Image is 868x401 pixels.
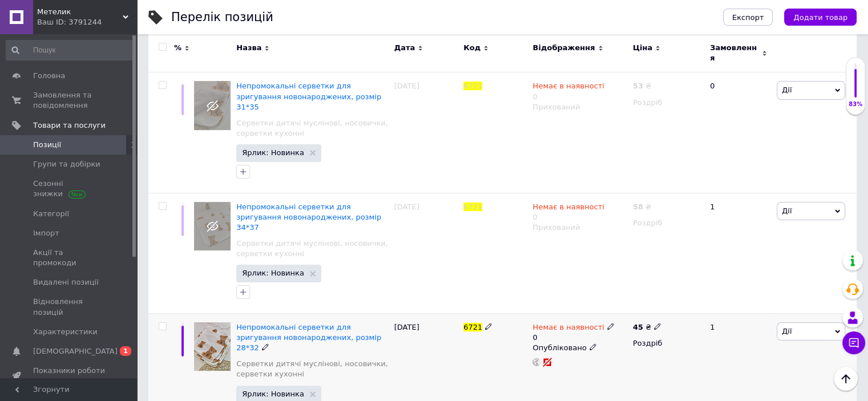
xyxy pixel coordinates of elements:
[394,43,415,53] span: Дата
[236,238,388,259] a: Серветки дитячі муслінові, носовички, серветки кухонні
[236,82,381,111] a: Непромокальні серветки для зригування новонароджених, розмір 31*35
[194,202,231,251] img: Непромокаемые салфетки для срыгивания новорожденных, размер 34*37
[33,120,106,131] span: Товари та послуги
[732,13,764,22] span: Експорт
[236,323,381,352] a: Непромокальні серветки для зригування новонароджених, розмір 28*32
[171,11,273,23] div: Перелік позицій
[784,9,857,26] button: Додати товар
[236,359,388,379] a: Серветки дитячі муслінові, носовички, серветки кухонні
[710,43,759,63] span: Замовлення
[33,346,118,357] span: [DEMOGRAPHIC_DATA]
[633,43,652,53] span: Ціна
[633,98,700,108] div: Роздріб
[633,322,661,333] div: ₴
[463,82,482,90] span: 6721
[842,331,865,354] button: Чат з покупцем
[33,140,61,150] span: Позиції
[391,72,461,193] div: [DATE]
[242,269,304,277] span: Ярлик: Новинка
[33,228,59,238] span: Імпорт
[6,40,135,60] input: Пошук
[33,277,99,287] span: Видалені позиції
[532,43,595,53] span: Відображення
[532,102,627,112] div: Прихований
[37,17,137,27] div: Ваш ID: 3791244
[37,7,123,17] span: Метелик
[633,202,651,212] div: ₴
[532,222,627,233] div: Прихований
[633,218,700,228] div: Роздріб
[723,9,773,26] button: Експорт
[633,338,700,349] div: Роздріб
[703,72,774,193] div: 0
[194,322,231,371] img: Непромокаемые салфетки для срыгивания новорожденных, размер 28*32
[33,209,69,219] span: Категорії
[33,248,106,268] span: Акції та промокоди
[846,100,865,108] div: 83%
[33,366,106,386] span: Показники роботи компанії
[33,297,106,317] span: Відновлення позицій
[703,193,774,313] div: 1
[834,367,858,391] button: Наверх
[532,202,604,214] span: Немає в наявності
[633,81,651,91] div: ₴
[532,323,604,335] span: Немає в наявності
[33,159,100,169] span: Групи та добірки
[633,323,643,331] b: 45
[242,390,304,398] span: Ярлик: Новинка
[33,179,106,199] span: Сезонні знижки
[236,118,388,139] a: Серветки дитячі муслінові, носовички, серветки кухонні
[532,81,604,102] div: 0
[463,323,482,331] span: 6721
[194,81,231,130] img: Непромокаемые салфетки для срыгивания новорожденных, размер 31*35
[174,43,181,53] span: %
[532,343,627,353] div: Опубліковано
[782,206,792,215] span: Дії
[782,86,792,94] span: Дії
[463,43,481,53] span: Код
[633,202,643,211] b: 58
[633,82,643,90] b: 53
[532,82,604,94] span: Немає в наявності
[532,322,614,343] div: 0
[463,202,482,211] span: 6721
[236,202,381,232] a: Непромокальні серветки для зригування новонароджених, розмір 34*37
[793,13,847,22] span: Додати товар
[242,149,304,156] span: Ярлик: Новинка
[391,193,461,313] div: [DATE]
[33,90,106,111] span: Замовлення та повідомлення
[33,327,98,337] span: Характеристики
[782,327,792,335] span: Дії
[33,71,65,81] span: Головна
[236,43,261,53] span: Назва
[120,346,131,356] span: 1
[532,202,604,222] div: 0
